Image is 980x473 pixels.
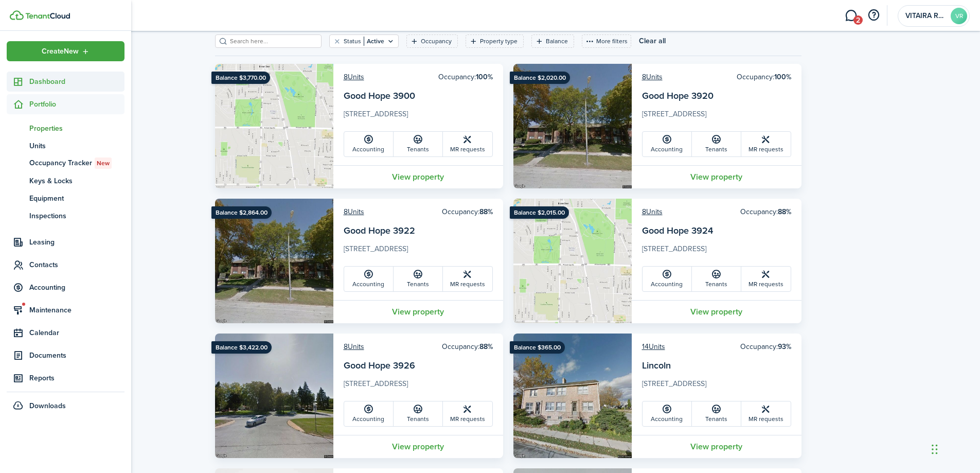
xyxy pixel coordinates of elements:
[865,7,882,24] button: Open resource center
[344,109,493,125] card-description: [STREET_ADDRESS]
[513,199,632,323] img: Property avatar
[7,119,124,137] a: Properties
[632,435,801,458] a: View property
[364,37,384,46] filter-tag-value: Active
[741,267,791,291] a: MR requests
[476,72,493,82] b: 100%
[211,206,272,219] ribbon: Balance $2,864.00
[737,72,791,82] card-header-right: Occupancy:
[642,109,791,125] card-description: [STREET_ADDRESS]
[643,267,692,291] a: Accounting
[546,37,568,46] filter-tag-label: Balance
[29,327,124,338] span: Calendar
[344,243,493,260] card-description: [STREET_ADDRESS]
[531,34,574,48] filter-tag: Open filter
[7,368,124,388] a: Reports
[774,72,791,82] b: 100%
[951,8,967,24] avatar-text: VR
[211,72,270,84] ribbon: Balance $3,770.00
[513,334,632,458] img: Property avatar
[42,48,79,55] span: Create New
[344,89,415,102] a: Good Hope 3900
[29,99,124,110] span: Portfolio
[479,206,493,217] b: 88%
[632,300,801,323] a: View property
[7,154,124,172] a: Occupancy TrackerNew
[741,401,791,426] a: MR requests
[329,34,399,48] filter-tag: Open filter
[215,64,333,188] img: Property avatar
[344,132,394,156] a: Accounting
[466,34,524,48] filter-tag: Open filter
[333,37,342,45] button: Clear filter
[853,15,863,25] span: 2
[344,267,394,291] a: Accounting
[642,72,663,82] a: 8Units
[643,132,692,156] a: Accounting
[29,157,124,169] span: Occupancy Tracker
[642,341,665,352] a: 14Units
[7,172,124,189] a: Keys & Locks
[29,76,124,87] span: Dashboard
[211,341,272,354] ribbon: Balance $3,422.00
[905,12,947,20] span: VITAIRA Rental Group, LLC.
[809,362,980,473] iframe: Chat Widget
[692,267,741,291] a: Tenants
[29,211,124,221] span: Inspections
[29,373,124,383] span: Reports
[510,72,570,84] ribbon: Balance $2,020.00
[7,137,124,154] a: Units
[7,72,124,92] a: Dashboard
[642,378,791,395] card-description: [STREET_ADDRESS]
[29,123,124,134] span: Properties
[443,132,492,156] a: MR requests
[215,199,333,323] img: Property avatar
[29,193,124,204] span: Equipment
[344,401,394,426] a: Accounting
[692,132,741,156] a: Tenants
[841,3,861,29] a: Messaging
[29,237,124,248] span: Leasing
[932,434,938,465] div: Drag
[632,165,801,188] a: View property
[333,165,503,188] a: View property
[344,341,364,352] a: 8Units
[215,334,333,458] img: Property avatar
[344,224,415,237] a: Good Hope 3922
[406,34,458,48] filter-tag: Open filter
[480,37,518,46] filter-tag-label: Property type
[443,401,492,426] a: MR requests
[692,401,741,426] a: Tenants
[639,34,666,48] button: Clear all
[29,176,124,186] span: Keys & Locks
[97,159,110,168] span: New
[513,64,632,188] img: Property avatar
[394,267,443,291] a: Tenants
[642,243,791,260] card-description: [STREET_ADDRESS]
[438,72,493,82] card-header-right: Occupancy:
[740,206,791,217] card-header-right: Occupancy:
[333,300,503,323] a: View property
[7,41,124,61] button: Open menu
[29,282,124,293] span: Accounting
[394,401,443,426] a: Tenants
[443,267,492,291] a: MR requests
[582,34,631,48] button: More filters
[442,341,493,352] card-header-right: Occupancy:
[29,141,124,151] span: Units
[333,435,503,458] a: View property
[29,350,124,361] span: Documents
[29,400,66,411] span: Downloads
[344,37,361,46] filter-tag-label: Status
[10,10,24,20] img: TenantCloud
[344,359,415,372] a: Good Hope 3926
[741,132,791,156] a: MR requests
[344,378,493,395] card-description: [STREET_ADDRESS]
[643,401,692,426] a: Accounting
[642,224,713,237] a: Good Hope 3924
[442,206,493,217] card-header-right: Occupancy:
[25,13,70,19] img: TenantCloud
[29,305,124,316] span: Maintenance
[344,72,364,82] a: 8Units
